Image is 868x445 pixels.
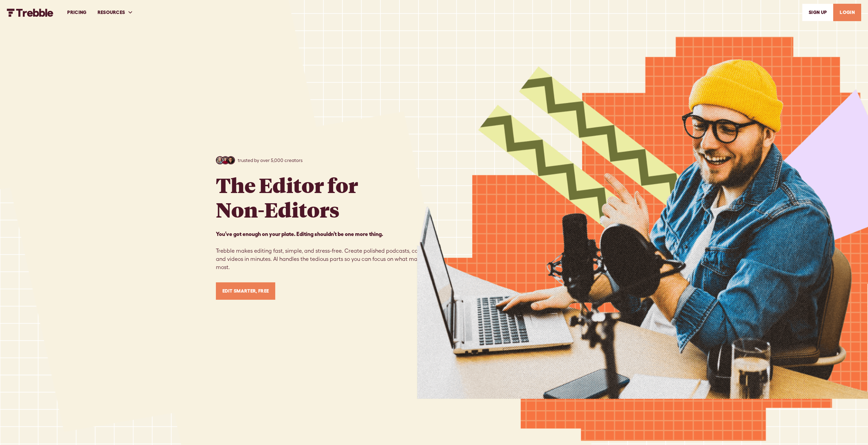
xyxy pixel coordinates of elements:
[216,230,434,271] p: Trebble makes editing fast, simple, and stress-free. Create polished podcasts, courses, and video...
[98,9,125,16] div: RESOURCES
[238,157,303,164] p: trusted by over 5,000 creators
[833,4,861,21] a: LOGIN
[92,1,139,24] div: RESOURCES
[216,231,383,237] strong: You’ve got enough on your plate. Editing shouldn’t be one more thing. ‍
[7,8,54,16] a: home
[802,4,833,21] a: SIGn UP
[216,173,358,222] h1: The Editor for Non-Editors
[7,9,54,17] img: Trebble FM Logo
[62,1,92,24] a: PRICING
[216,282,276,300] a: Edit Smarter, Free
